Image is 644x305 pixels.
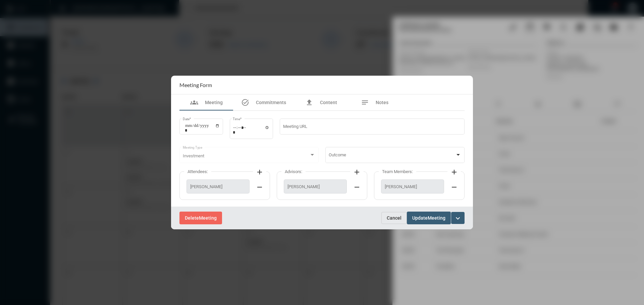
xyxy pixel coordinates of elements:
mat-icon: remove [256,183,264,191]
span: Meeting [428,216,445,221]
span: [PERSON_NAME] [190,184,246,189]
span: Commitments [256,100,286,105]
span: Investment [183,153,204,158]
mat-icon: groups [190,98,198,106]
span: Delete [185,216,199,221]
span: Meeting [199,216,217,221]
span: [PERSON_NAME] [287,184,343,189]
button: UpdateMeeting [407,212,451,224]
label: Advisors: [281,169,306,174]
button: DeleteMeeting [179,212,222,224]
h2: Meeting Form [179,82,212,88]
span: Notes [376,100,388,105]
mat-icon: notes [361,98,369,106]
mat-icon: add [256,168,264,176]
span: Content [320,100,337,105]
span: Meeting [205,100,223,105]
span: [PERSON_NAME] [385,184,440,189]
mat-icon: file_upload [305,98,313,106]
label: Attendees: [184,169,211,174]
mat-icon: task_alt [241,98,249,106]
mat-icon: remove [353,183,361,191]
button: Cancel [381,212,407,224]
span: Update [412,216,428,221]
label: Team Members: [379,169,416,174]
mat-icon: add [353,168,361,176]
mat-icon: remove [450,183,458,191]
mat-icon: add [450,168,458,176]
span: Cancel [387,215,401,221]
mat-icon: expand_more [454,215,462,223]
